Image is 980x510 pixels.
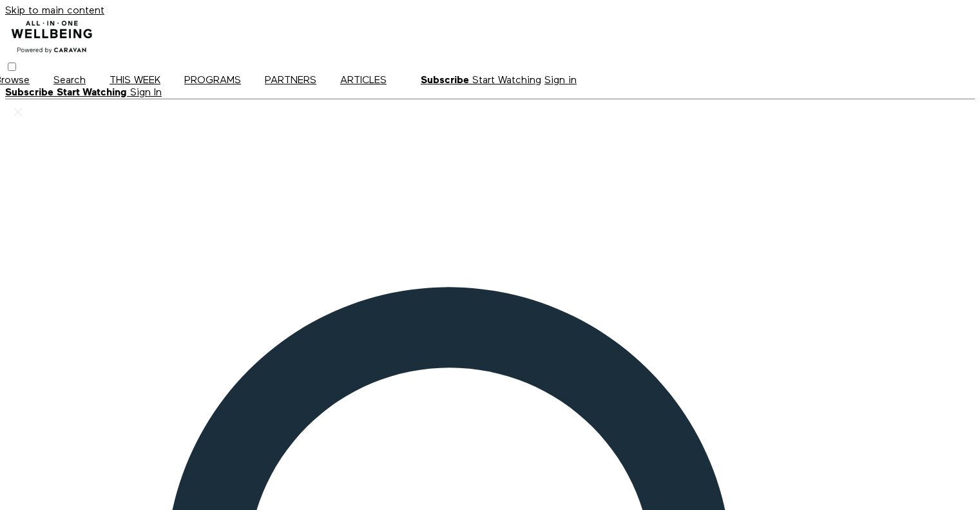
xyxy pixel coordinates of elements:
img: CARAVAN [5,10,99,55]
div: Secondary [5,86,975,99]
a: Start Watching [472,75,541,86]
strong: Start Watching [57,86,127,98]
a: Start Watching [57,88,130,98]
a: THIS WEEK [104,75,176,86]
a: Skip to main content [5,6,104,16]
strong: Subscribe [5,86,53,98]
a: Sign in [544,75,577,86]
a: Sign In [130,88,162,98]
a: PROGRAMS [179,75,256,86]
a: PARTNERS [260,75,332,86]
a: Subscribe [5,88,57,98]
nav: Primary [5,61,975,86]
a: Subscribe [421,75,472,86]
a: Search [48,75,101,86]
strong: Subscribe [421,74,469,86]
a: ARTICLES [335,75,402,86]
